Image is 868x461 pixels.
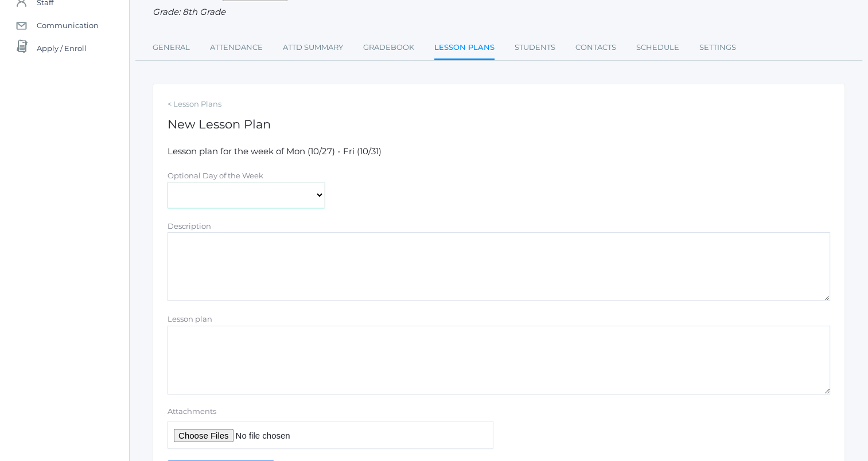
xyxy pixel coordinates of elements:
span: Communication [37,14,99,37]
a: Attendance [210,36,263,59]
a: Attd Summary [283,36,343,59]
a: Settings [699,36,736,59]
a: Students [515,36,555,59]
a: < Lesson Plans [168,99,830,110]
span: Lesson plan for the week of Mon (10/27) - Fri (10/31) [168,146,382,157]
div: Grade: 8th Grade [153,6,845,19]
a: Gradebook [363,36,414,59]
label: Lesson plan [168,314,212,323]
span: Apply / Enroll [37,37,87,60]
h1: New Lesson Plan [168,118,830,131]
a: Lesson Plans [434,36,495,61]
a: General [153,36,190,59]
a: Contacts [575,36,616,59]
label: Optional Day of the Week [168,171,263,180]
label: Description [168,221,211,230]
a: Schedule [636,36,679,59]
label: Attachments [168,406,493,417]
